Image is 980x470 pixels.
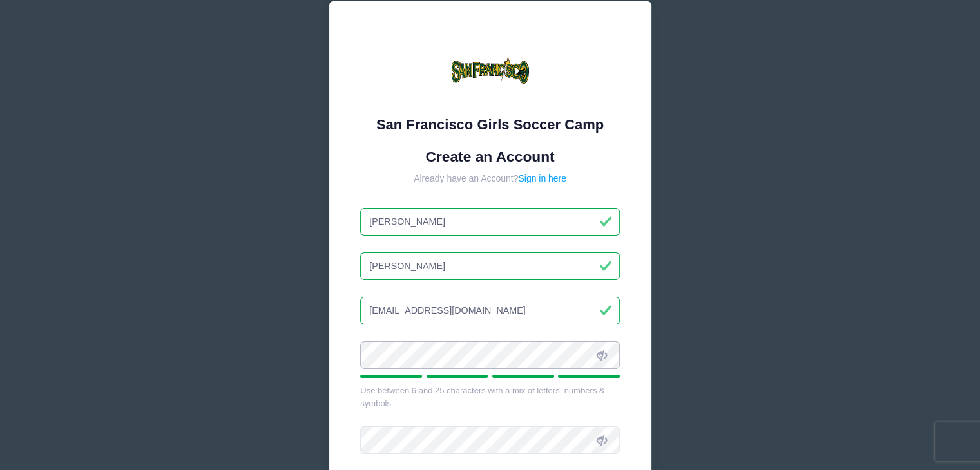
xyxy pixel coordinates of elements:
div: San Francisco Girls Soccer Camp [360,114,620,135]
img: San Francisco Girls Soccer Camp [452,33,529,110]
div: Already have an Account? [360,172,620,185]
h1: Create an Account [360,148,620,165]
div: Use between 6 and 25 characters with a mix of letters, numbers & symbols. [360,384,620,409]
input: Email [360,297,620,324]
input: First Name [360,208,620,236]
a: Sign in here [518,173,566,183]
input: Last Name [360,252,620,280]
